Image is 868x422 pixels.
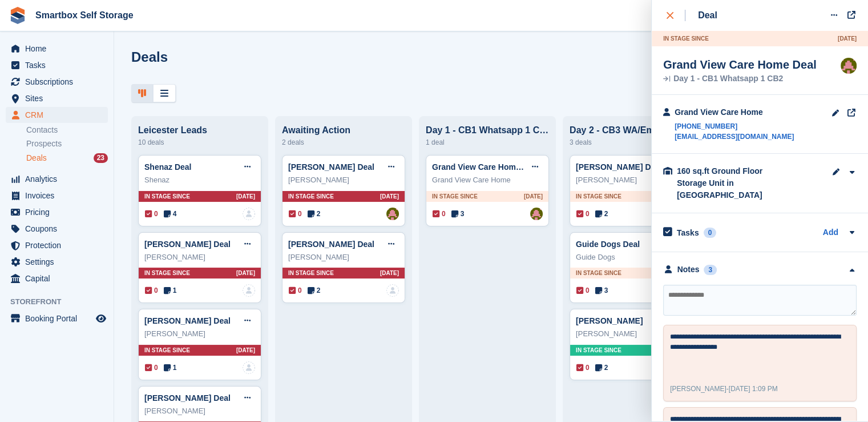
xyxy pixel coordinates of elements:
a: Alex Selenitsas [530,208,543,220]
span: 2 [308,285,321,296]
a: menu [6,237,108,253]
a: menu [6,57,108,73]
a: [PERSON_NAME] Deal [144,393,231,403]
a: Guide Dogs Deal [576,240,640,249]
a: Grand View Care Home Deal [432,162,539,172]
a: [PERSON_NAME] Deal [288,240,374,249]
a: menu [6,270,108,286]
span: Booking Portal [25,310,94,327]
div: [PERSON_NAME] [144,252,255,263]
a: Smartbox Self Storage [31,6,138,25]
div: Grand View Care Home [432,174,543,186]
a: menu [6,171,108,187]
span: In stage since [288,192,334,201]
span: In stage since [432,192,478,201]
span: Invoices [25,188,94,204]
div: Deal [698,9,717,22]
a: menu [6,90,108,106]
a: Contacts [26,125,108,136]
img: Alex Selenitsas [386,208,399,220]
div: 23 [94,153,108,163]
a: [PERSON_NAME] Deal [576,162,662,172]
div: [PERSON_NAME] [144,405,255,417]
div: Day 1 - CB1 Whatsapp 1 CB2 [426,125,549,136]
span: [DATE] [838,34,857,43]
div: 1 deal [426,136,549,149]
span: 0 [576,363,590,373]
a: deal-assignee-blank [243,208,255,220]
span: [PERSON_NAME] [670,385,726,393]
a: Deals 23 [26,152,108,164]
span: [DATE] [524,192,543,201]
a: menu [6,107,108,123]
div: Awaiting Action [282,125,405,136]
div: 10 deals [138,136,261,149]
span: In stage since [576,192,621,201]
span: Protection [25,237,94,253]
a: [PERSON_NAME] Deal [144,240,231,249]
span: [DATE] 1:09 PM [729,385,778,393]
div: Shenaz [144,174,255,186]
h2: Tasks [677,228,699,238]
a: Preview store [94,312,108,325]
div: Grand View Care Home [675,106,794,118]
span: Analytics [25,171,94,187]
span: Capital [25,270,94,286]
span: 0 [576,209,590,219]
span: In stage since [144,192,190,201]
span: 0 [145,363,158,373]
h1: Deals [131,49,168,65]
div: [PERSON_NAME] [144,328,255,340]
div: 160 sq.ft Ground Floor Storage Unit in [GEOGRAPHIC_DATA] [677,165,791,201]
a: [PHONE_NUMBER] [675,121,794,132]
a: Prospects [26,138,108,150]
span: 0 [576,285,590,296]
div: [PERSON_NAME] [576,174,687,186]
a: [PERSON_NAME] Deal [288,162,374,172]
span: Storefront [10,296,114,308]
div: [PERSON_NAME] [288,252,399,263]
a: menu [6,254,108,270]
span: In stage since [576,269,621,277]
span: [DATE] [380,192,399,201]
a: menu [6,204,108,220]
span: 4 [164,209,177,219]
span: 0 [145,209,158,219]
span: In stage since [144,346,190,355]
span: CRM [25,107,94,123]
span: 0 [433,209,446,219]
div: [PERSON_NAME] [288,174,399,186]
div: 2 deals [282,136,405,149]
a: [EMAIL_ADDRESS][DOMAIN_NAME] [675,132,794,142]
a: menu [6,221,108,237]
img: Alex Selenitsas [841,58,857,74]
span: In stage since [576,346,621,355]
div: Leicester Leads [138,125,261,136]
img: stora-icon-8386f47178a22dfd0bd8f6a31ec36ba5ce8667c1dd55bd0f319d3a0aa187defe.svg [9,7,26,24]
span: Coupons [25,221,94,237]
span: [DATE] [236,269,255,277]
img: deal-assignee-blank [386,284,399,297]
span: Home [25,41,94,57]
img: deal-assignee-blank [243,361,255,374]
a: [PERSON_NAME] [576,316,643,325]
a: menu [6,310,108,327]
span: Subscriptions [25,74,94,90]
span: 0 [145,285,158,296]
span: 3 [451,209,465,219]
span: [DATE] [236,192,255,201]
span: Pricing [25,204,94,220]
span: In stage since [144,269,190,277]
img: deal-assignee-blank [243,284,255,297]
div: Day 1 - CB1 Whatsapp 1 CB2 [663,75,817,83]
a: menu [6,41,108,57]
span: 1 [164,363,177,373]
a: menu [6,188,108,204]
span: Tasks [25,57,94,73]
a: [PERSON_NAME] Deal [144,316,231,325]
span: 3 [595,285,608,296]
